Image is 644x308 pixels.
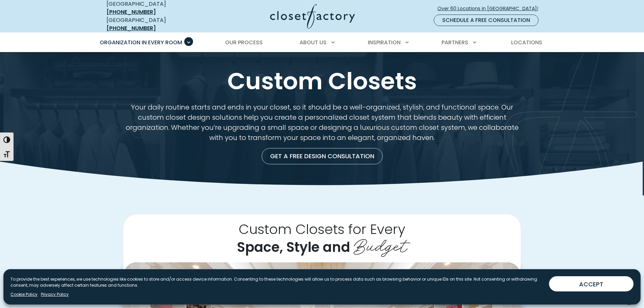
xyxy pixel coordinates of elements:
[106,24,156,32] a: [PHONE_NUMBER]
[95,33,549,52] nav: Primary Menu
[237,238,350,257] span: Space, Style and
[106,8,156,16] a: [PHONE_NUMBER]
[511,39,542,46] span: Locations
[437,5,544,12] span: Over 60 Locations in [GEOGRAPHIC_DATA]!
[434,15,539,26] a: Schedule a Free Consultation
[10,291,38,298] a: Cookie Policy
[10,276,544,288] p: To provide the best experiences, we use technologies like cookies to store and/or access device i...
[123,102,521,143] p: Your daily routine starts and ends in your closet, so it should be a well-organized, stylish, and...
[41,291,69,298] a: Privacy Policy
[437,3,544,15] a: Over 60 Locations in [GEOGRAPHIC_DATA]!
[442,39,468,46] span: Partners
[262,148,383,164] a: Get a Free Design Consultation
[239,220,405,239] span: Custom Closets for Every
[270,4,355,29] img: Closet Factory Logo
[300,39,327,46] span: About Us
[549,276,634,291] button: ACCEPT
[225,39,263,46] span: Our Process
[354,231,407,258] span: Budget
[100,39,182,46] span: Organization in Every Room
[105,68,539,94] h1: Custom Closets
[368,39,401,46] span: Inspiration
[106,16,205,32] div: [GEOGRAPHIC_DATA]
